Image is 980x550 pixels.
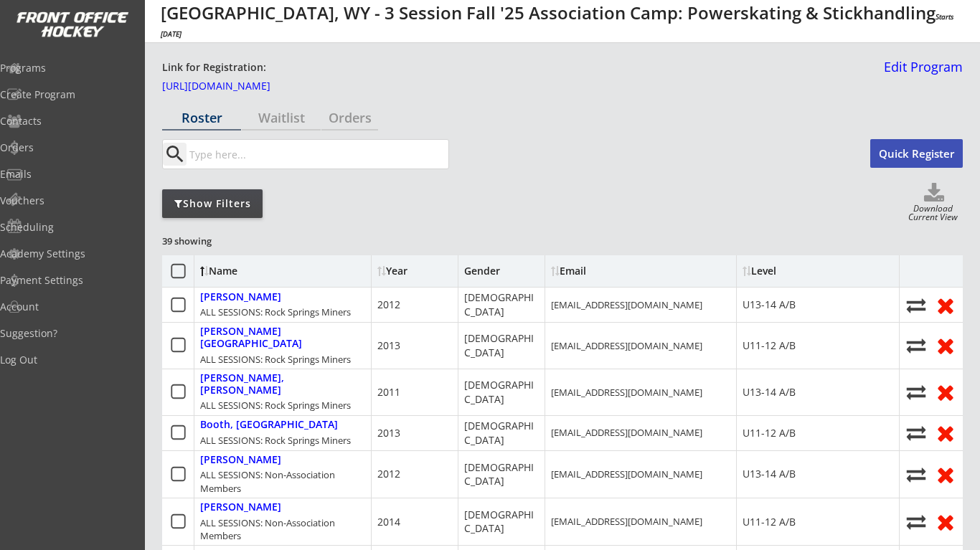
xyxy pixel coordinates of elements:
div: Link for Registration: [162,60,268,75]
a: Edit Program [878,60,963,85]
button: Remove from roster (no refund) [934,422,957,444]
div: 2011 [377,385,400,399]
div: [GEOGRAPHIC_DATA], WY - 3 Session Fall '25 Association Camp: Powerskating & Stickhandling [161,4,969,39]
div: [DEMOGRAPHIC_DATA] [464,331,539,359]
button: search [163,143,187,166]
button: Remove from roster (no refund) [934,334,957,356]
button: Remove from roster (no refund) [934,463,957,485]
div: Roster [162,111,241,124]
div: [DEMOGRAPHIC_DATA] [464,378,539,406]
button: Remove from roster (no refund) [934,381,957,403]
button: Move player [905,336,927,355]
div: [EMAIL_ADDRESS][DOMAIN_NAME] [551,386,702,399]
button: Remove from roster (no refund) [934,511,957,533]
div: ALL SESSIONS: Rock Springs Miners [200,434,351,447]
div: 2012 [377,298,400,312]
div: Show Filters [162,196,263,211]
div: [EMAIL_ADDRESS][DOMAIN_NAME] [551,426,702,439]
input: Type here... [187,140,448,169]
div: ALL SESSIONS: Non-Association Members [200,468,365,494]
div: ALL SESSIONS: Rock Springs Miners [200,399,351,412]
div: U13-14 A/B [743,298,796,312]
div: [EMAIL_ADDRESS][DOMAIN_NAME] [551,515,702,528]
div: 2013 [377,338,400,353]
button: Move player [905,382,927,402]
a: [URL][DOMAIN_NAME] [162,81,306,97]
div: [EMAIL_ADDRESS][DOMAIN_NAME] [551,298,702,311]
div: [DEMOGRAPHIC_DATA] [464,460,539,488]
div: Orders [321,111,378,124]
div: U11-12 A/B [743,338,796,353]
div: [EMAIL_ADDRESS][DOMAIN_NAME] [551,468,702,480]
div: U13-14 A/B [743,385,796,399]
div: [DEMOGRAPHIC_DATA] [464,508,539,536]
button: Click to download full roster. Your browser settings may try to block it, check your security set... [905,183,963,204]
div: [EMAIL_ADDRESS][DOMAIN_NAME] [551,339,702,352]
button: Move player [905,465,927,484]
div: Gender [464,266,507,276]
div: ALL SESSIONS: Non-Association Members [200,516,365,542]
div: Name [200,266,317,276]
div: [PERSON_NAME] [200,454,281,466]
div: Level [743,266,872,276]
div: 2014 [377,515,400,529]
div: 2012 [377,467,400,481]
div: [PERSON_NAME][GEOGRAPHIC_DATA] [200,326,365,350]
div: Email [551,266,680,276]
div: Waitlist [242,111,321,124]
div: [PERSON_NAME], [PERSON_NAME] [200,372,365,397]
button: Move player [905,512,927,531]
button: Move player [905,295,927,315]
div: ALL SESSIONS: Rock Springs Miners [200,305,351,318]
div: Download Current View [903,204,963,224]
div: [DEMOGRAPHIC_DATA] [464,290,539,318]
button: Quick Register [870,139,963,168]
button: Move player [905,423,927,442]
img: FOH%20White%20Logo%20Transparent.png [16,11,129,38]
div: ALL SESSIONS: Rock Springs Miners [200,353,351,366]
div: Booth, [GEOGRAPHIC_DATA] [200,419,338,431]
div: U11-12 A/B [743,515,796,529]
div: 2013 [377,426,400,440]
div: U11-12 A/B [743,426,796,440]
div: Year [377,266,452,276]
div: U13-14 A/B [743,467,796,481]
div: [DEMOGRAPHIC_DATA] [464,419,539,447]
div: [PERSON_NAME] [200,501,281,513]
button: Remove from roster (no refund) [934,294,957,316]
div: [PERSON_NAME] [200,291,281,303]
div: 39 showing [162,234,265,247]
